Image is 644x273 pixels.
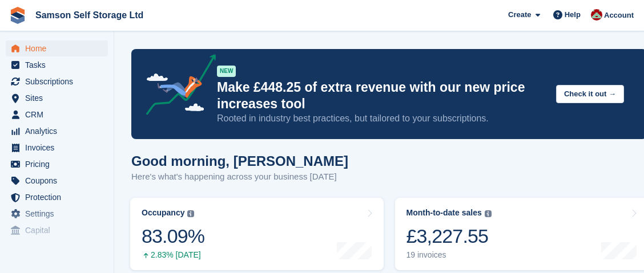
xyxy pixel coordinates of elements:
[142,225,204,248] div: 83.09%
[508,9,531,21] span: Create
[6,123,108,139] a: menu
[25,107,94,123] span: CRM
[25,57,94,73] span: Tasks
[6,90,108,106] a: menu
[25,173,94,189] span: Coupons
[131,153,348,169] h1: Good morning, [PERSON_NAME]
[142,250,204,260] div: 2.83% [DATE]
[31,6,148,25] a: Samson Self Storage Ltd
[25,90,94,106] span: Sites
[6,206,108,222] a: menu
[556,85,624,104] button: Check it out →
[217,66,236,77] div: NEW
[217,79,547,112] p: Make £448.25 of extra revenue with our new price increases tool
[406,208,482,218] div: Month-to-date sales
[25,123,94,139] span: Analytics
[6,57,108,73] a: menu
[25,222,94,238] span: Capital
[25,206,94,222] span: Settings
[25,140,94,156] span: Invoices
[6,140,108,156] a: menu
[406,225,492,248] div: £3,227.55
[6,173,108,189] a: menu
[6,156,108,172] a: menu
[136,54,216,119] img: price-adjustments-announcement-icon-8257ccfd72463d97f412b2fc003d46551f7dbcb40ab6d574587a9cd5c0d94...
[131,170,348,184] p: Here's what's happening across your business [DATE]
[187,210,194,217] img: icon-info-grey-7440780725fd019a000dd9b08b2336e03edf1995a4989e88bcd33f0948082b44.svg
[6,74,108,89] a: menu
[217,112,547,125] p: Rooted in industry best practices, but tailored to your subscriptions.
[565,9,581,21] span: Help
[130,198,384,270] a: Occupancy 83.09% 2.83% [DATE]
[25,189,94,205] span: Protection
[604,10,634,21] span: Account
[406,250,492,260] div: 19 invoices
[25,40,94,56] span: Home
[25,156,94,172] span: Pricing
[6,40,108,56] a: menu
[6,107,108,123] a: menu
[9,7,26,24] img: stora-icon-8386f47178a22dfd0bd8f6a31ec36ba5ce8667c1dd55bd0f319d3a0aa187defe.svg
[25,74,94,89] span: Subscriptions
[142,208,184,218] div: Occupancy
[6,222,108,238] a: menu
[485,210,492,217] img: icon-info-grey-7440780725fd019a000dd9b08b2336e03edf1995a4989e88bcd33f0948082b44.svg
[591,9,602,21] img: Ian
[6,189,108,205] a: menu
